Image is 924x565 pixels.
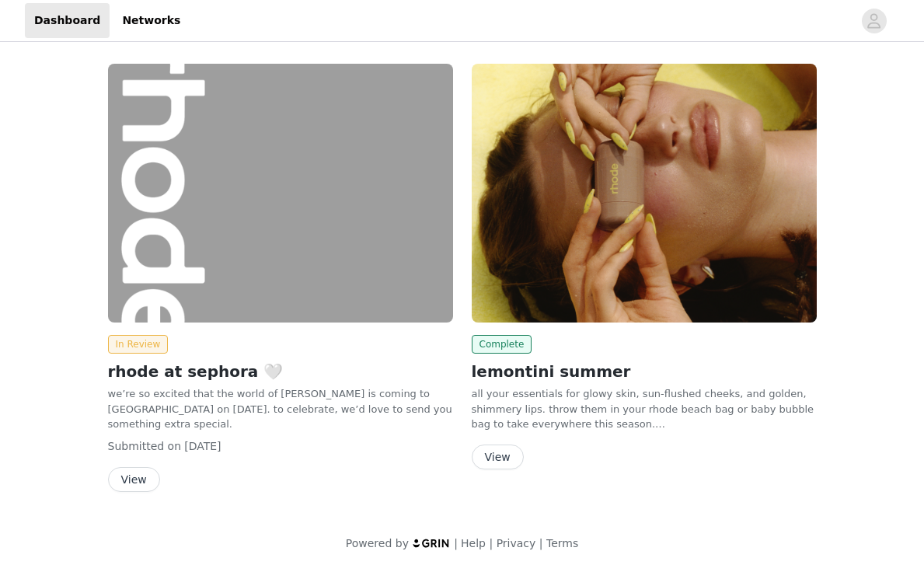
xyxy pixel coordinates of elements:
[461,537,486,549] a: Help
[489,537,493,549] span: |
[866,9,881,33] div: avatar
[184,440,221,452] span: [DATE]
[454,537,458,549] span: |
[412,538,451,548] img: logo
[108,440,182,452] span: Submitted on
[108,360,453,383] h2: rhode at sephora 🤍
[108,335,169,354] span: In Review
[472,360,817,383] h2: lemontini summer
[472,335,532,354] span: Complete
[108,64,453,323] img: rhode skin
[546,537,578,549] a: Terms
[472,64,817,323] img: rhode skin
[346,537,409,549] span: Powered by
[497,537,536,549] a: Privacy
[108,386,453,432] p: we’re so excited that the world of [PERSON_NAME] is coming to [GEOGRAPHIC_DATA] on [DATE]. to cel...
[472,386,817,432] p: all your essentials for glowy skin, sun-flushed cheeks, and golden, shimmery lips. throw them in ...
[108,474,160,486] a: View
[113,3,190,38] a: Networks
[472,445,524,469] button: View
[108,467,160,492] button: View
[25,3,110,38] a: Dashboard
[472,452,524,463] a: View
[539,537,543,549] span: |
